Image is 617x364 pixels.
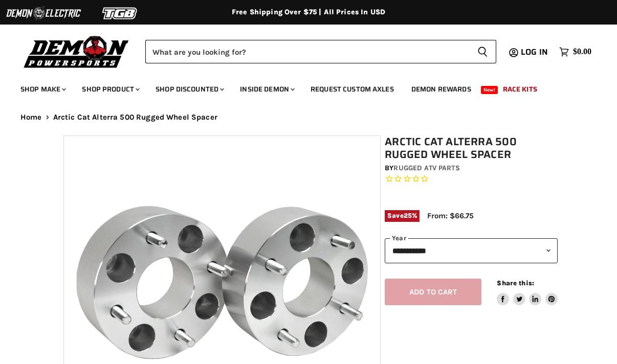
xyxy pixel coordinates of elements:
span: Share this: [497,279,534,287]
span: 25 [404,212,412,219]
a: Shop Product [74,79,146,100]
a: Demon Rewards [404,79,479,100]
span: Save % [385,210,420,221]
span: Arctic Cat Alterra 500 Rugged Wheel Spacer [53,113,217,122]
span: New! [481,86,498,94]
img: Demon Electric Logo 2 [5,4,82,23]
a: Shop Discounted [148,79,230,100]
span: $0.00 [573,47,591,57]
span: Rated 0.0 out of 5 stars 0 reviews [385,174,558,185]
h1: Arctic Cat Alterra 500 Rugged Wheel Spacer [385,135,558,161]
a: Rugged ATV Parts [393,164,459,172]
div: by [385,163,558,174]
a: Log in [516,48,554,57]
button: Search [469,40,496,63]
a: Home [20,113,42,122]
a: Shop Make [13,79,72,100]
span: From: $66.75 [427,211,474,220]
aside: Share this: [497,279,558,306]
span: Log in [521,45,548,58]
form: Product [145,40,496,63]
select: year [385,238,558,263]
a: Request Custom Axles [303,79,402,100]
img: TGB Logo 2 [82,4,159,23]
img: Demon Powersports [20,33,133,70]
a: Inside Demon [232,79,301,100]
a: Race Kits [495,79,545,100]
input: Search [145,40,469,63]
ul: Main menu [13,75,589,100]
a: $0.00 [554,44,597,59]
